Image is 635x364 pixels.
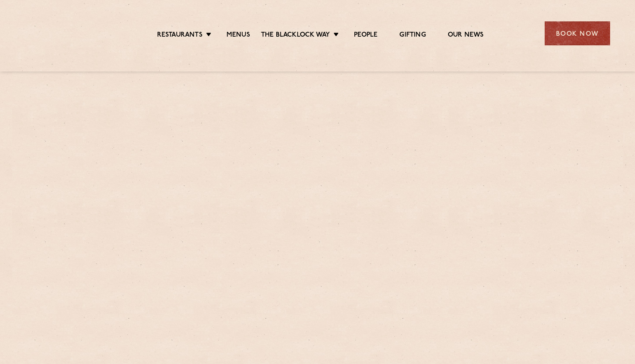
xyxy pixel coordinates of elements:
[261,31,330,41] a: The Blacklock Way
[448,31,484,41] a: Our News
[545,21,610,45] div: Book Now
[354,31,378,41] a: People
[157,31,203,41] a: Restaurants
[25,8,101,58] img: svg%3E
[399,31,426,41] a: Gifting
[227,31,250,41] a: Menus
